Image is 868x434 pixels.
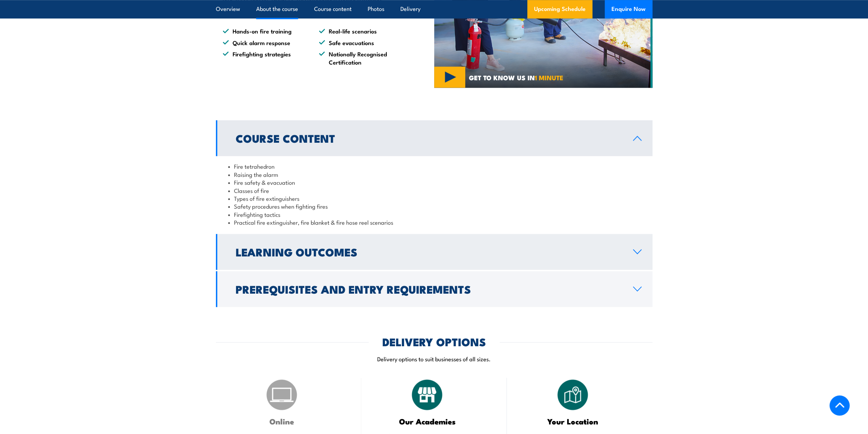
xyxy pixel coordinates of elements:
[216,120,652,156] a: Course Content
[228,162,640,170] li: Fire tetrahedron
[228,178,640,186] li: Fire safety & evacuation
[223,39,307,46] li: Quick alarm response
[216,271,652,307] a: Prerequisites and Entry Requirements
[228,186,640,194] li: Classes of fire
[378,417,476,425] h3: Our Academies
[228,170,640,178] li: Raising the alarm
[236,284,622,294] h2: Prerequisites and Entry Requirements
[535,72,563,82] strong: 1 MINUTE
[319,27,403,35] li: Real-life scenarios
[216,234,652,270] a: Learning Outcomes
[216,355,652,363] p: Delivery options to suit businesses of all sizes.
[223,27,307,35] li: Hands-on fire training
[236,247,622,256] h2: Learning Outcomes
[223,50,307,66] li: Firefighting strategies
[228,194,640,202] li: Types of fire extinguishers
[228,210,640,218] li: Firefighting tactics
[228,202,640,210] li: Safety procedures when fighting fires
[469,74,563,81] span: GET TO KNOW US IN
[524,417,622,425] h3: Your Location
[319,39,403,46] li: Safe evacuations
[236,133,622,143] h2: Course Content
[233,417,331,425] h3: Online
[228,218,640,226] li: Practical fire extinguisher, fire blanket & fire hose reel scenarios
[319,50,403,66] li: Nationally Recognised Certification
[382,337,486,346] h2: DELIVERY OPTIONS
